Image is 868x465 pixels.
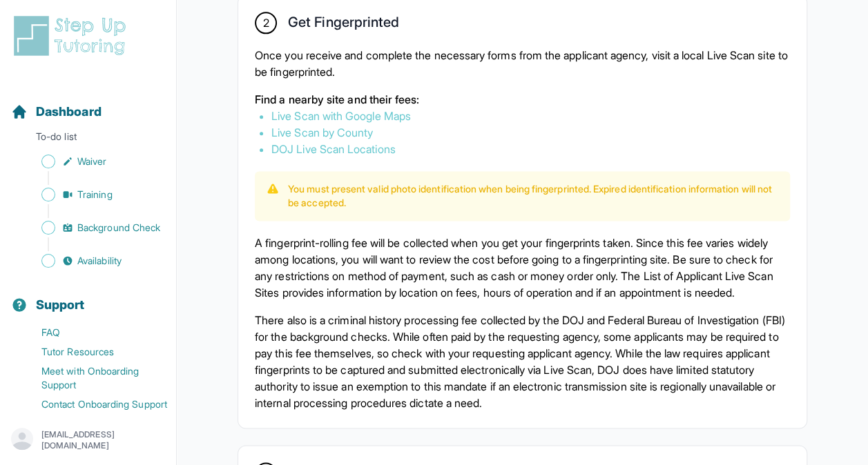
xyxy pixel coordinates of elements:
[41,429,165,451] p: [EMAIL_ADDRESS][DOMAIN_NAME]
[77,221,160,235] span: Background Check
[11,218,176,237] a: Background Check
[6,80,171,127] button: Dashboard
[262,14,269,31] span: 2
[11,342,176,362] a: Tutor Resources
[6,130,171,149] p: To-do list
[77,254,122,268] span: Availability
[11,185,176,204] a: Training
[271,142,396,156] a: DOJ Live Scan Locations
[255,47,790,80] p: Once you receive and complete the necessary forms from the applicant agency, visit a local Live S...
[288,182,779,210] p: You must present valid photo identification when being fingerprinted. Expired identification info...
[11,362,176,395] a: Meet with Onboarding Support
[255,91,790,108] p: Find a nearby site and their fees:
[11,14,134,58] img: logo
[11,323,176,342] a: FAQ
[77,155,106,168] span: Waiver
[36,102,102,121] span: Dashboard
[11,428,165,453] button: [EMAIL_ADDRESS][DOMAIN_NAME]
[255,312,790,411] p: There also is a criminal history processing fee collected by the DOJ and Federal Bureau of Invest...
[255,235,790,301] p: A fingerprint-rolling fee will be collected when you get your fingerprints taken. Since this fee ...
[6,273,171,320] button: Support
[271,126,373,139] a: Live Scan by County
[77,188,113,201] span: Training
[11,251,176,270] a: Availability
[11,102,102,121] a: Dashboard
[271,109,411,123] a: Live Scan with Google Maps
[11,395,176,414] a: Contact Onboarding Support
[36,295,85,315] span: Support
[288,14,399,36] h2: Get Fingerprinted
[11,152,176,171] a: Waiver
